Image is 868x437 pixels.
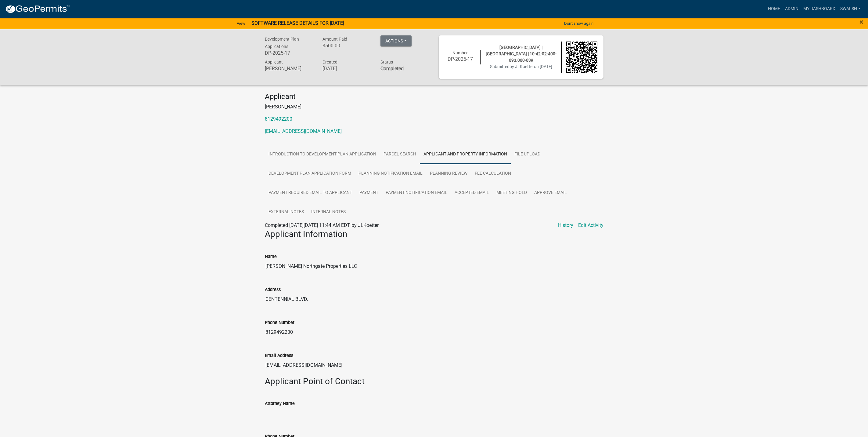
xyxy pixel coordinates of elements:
[265,183,356,203] a: Payment Required Email to Applicant
[486,45,556,63] span: [GEOGRAPHIC_DATA] | [GEOGRAPHIC_DATA] | 10-42-02-400-093.000-039
[265,116,292,122] a: 8129492200
[452,50,468,55] span: Number
[265,202,308,222] a: External Notes
[578,222,603,229] a: Edit Activity
[566,42,597,73] img: QR code
[251,20,344,26] strong: SOFTWARE RELEASE DETAILS FOR [DATE]
[471,164,515,184] a: Fee Calculation
[265,288,281,292] label: Address
[265,222,379,228] span: Completed [DATE][DATE] 11:44 AM EDT by JLKoetter
[511,145,544,164] a: File Upload
[322,66,371,71] h6: [DATE]
[322,37,347,42] span: Amount Paid
[234,18,248,28] a: View
[531,183,571,203] a: Approve Email
[322,60,337,64] span: Created
[380,35,412,46] button: Actions
[783,3,801,15] a: Admin
[265,255,277,259] label: Name
[493,183,531,203] a: Meeting Hold
[490,64,552,69] span: Submitted on [DATE]
[380,145,420,164] a: Parcel search
[382,183,451,203] a: Payment Notification Email
[510,64,534,69] span: by JLKoetter
[838,3,863,15] a: swalsh
[265,92,603,101] h4: Applicant
[859,18,863,26] button: Close
[265,376,603,387] h3: Applicant Point of Contact
[380,66,404,71] strong: Completed
[380,60,393,64] span: Status
[265,321,294,325] label: Phone Number
[356,183,382,203] a: Payment
[355,164,426,184] a: Planning Notification Email
[265,402,295,406] label: Attorney Name
[265,60,283,64] span: Applicant
[265,229,603,239] h3: Applicant Information
[426,164,471,184] a: Planning Review
[451,183,493,203] a: Accepted Email
[265,66,314,71] h6: [PERSON_NAME]
[859,18,863,26] span: ×
[765,3,783,15] a: Home
[265,354,293,358] label: Email Address
[322,43,371,49] h6: $500.00
[420,145,511,164] a: Applicant and Property Information
[308,202,349,222] a: Internal Notes
[265,164,355,184] a: Development Plan Application Form
[265,103,603,111] p: [PERSON_NAME]
[265,128,342,134] a: [EMAIL_ADDRESS][DOMAIN_NAME]
[801,3,838,15] a: My Dashboard
[558,222,573,229] a: History
[265,50,314,56] h6: DP-2025-17
[562,18,596,28] button: Don't show again
[445,56,476,62] h6: DP-2025-17
[265,145,380,164] a: Introduction to Development Plan Application
[265,37,299,49] span: Development Plan Applications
